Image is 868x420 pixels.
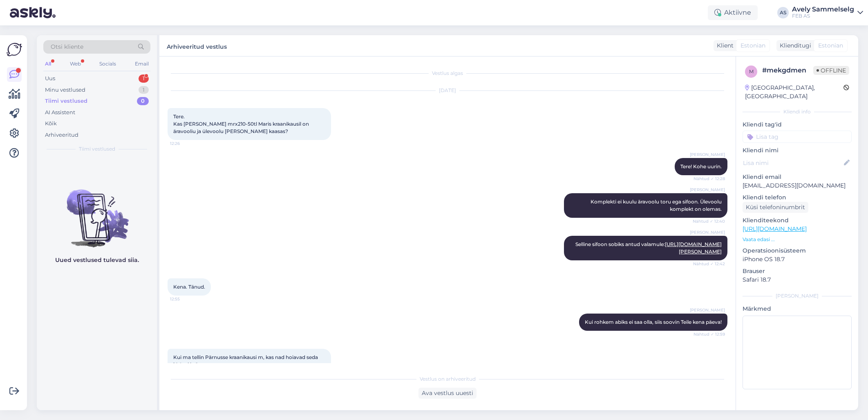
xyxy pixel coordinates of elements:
p: Kliendi email [743,173,852,181]
p: [EMAIL_ADDRESS][DOMAIN_NAME] [743,181,852,190]
a: [URL][DOMAIN_NAME] [743,225,807,233]
span: 12:55 [170,296,201,302]
div: FEB AS [792,13,854,19]
div: 1 [139,86,149,94]
span: [PERSON_NAME] [690,229,725,235]
input: Lisa nimi [743,158,842,167]
p: Kliendi telefon [743,193,852,202]
div: Vestlus algas [168,70,727,77]
span: Otsi kliente [51,43,83,51]
div: Aktiivne [708,5,758,20]
span: Nähtud ✓ 12:40 [693,218,725,224]
div: Web [68,59,83,69]
div: Küsi telefoninumbrit [743,202,808,213]
span: Selline sifoon sobiks antud valamule: [575,241,722,255]
input: Lisa tag [743,131,852,143]
span: Offline [813,66,849,75]
span: Nähtud ✓ 12:59 [694,331,725,337]
span: Tiimi vestlused [79,145,115,153]
span: Nähtud ✓ 12:28 [694,176,725,182]
span: [PERSON_NAME] [690,187,725,193]
span: Vestlus on arhiveeritud [420,375,476,383]
div: AI Assistent [45,108,75,117]
span: [PERSON_NAME] [690,151,725,158]
p: Kliendi tag'id [743,120,852,129]
label: Arhiveeritud vestlus [167,40,227,51]
p: iPhone OS 18.7 [743,255,852,264]
p: Vaata edasi ... [743,236,852,243]
a: Avely SammelselgFEB AS [792,6,863,19]
span: Kena. Tänud. [173,284,205,290]
div: Avely Sammelselg [792,6,854,13]
span: Komplekti ei kuulu äravoolu toru ega sifoon. Ülevoolu komplekt on olemas. [591,199,723,212]
img: No chats [37,175,157,248]
p: Operatsioonisüsteem [743,246,852,255]
p: Klienditeekond [743,216,852,225]
div: Klienditugi [776,41,811,50]
div: [DATE] [168,87,727,94]
span: Estonian [818,41,843,50]
span: Nähtud ✓ 12:42 [693,261,725,267]
span: m [749,68,754,75]
div: Arhiveeritud [45,131,78,139]
div: Kõik [45,120,57,128]
div: Klient [714,41,734,50]
span: Tere. Kas [PERSON_NAME] mrx210-50tl Maris kraanikausil on äravooliu ja ülevoolu [PERSON_NAME] kaa... [173,113,310,134]
div: Tiimi vestlused [45,97,87,105]
p: Brauser [743,267,852,275]
div: [GEOGRAPHIC_DATA], [GEOGRAPHIC_DATA] [745,84,843,101]
span: Kui rohkem abiks ei saa olla, siis soovin Teile kena päeva! [585,319,722,325]
span: Tere! Kohe uurin. [680,163,722,169]
span: [PERSON_NAME] [690,307,725,313]
div: Socials [98,59,118,69]
div: Ava vestlus uuesti [418,388,477,399]
div: Email [133,59,150,69]
p: Safari 18.7 [743,275,852,284]
span: 12:26 [170,140,201,147]
p: Uued vestlused tulevad siia. [55,256,139,264]
span: Kui ma tellin Pärnusse kraanikausi m, kas nad hoiavad seda 16.0-ni ka? [173,354,319,368]
span: Estonian [740,41,765,50]
div: [PERSON_NAME] [743,292,852,300]
p: Kliendi nimi [743,146,852,155]
div: Uus [45,75,55,83]
div: # mekgdmen [762,65,813,75]
div: 1 [139,75,149,83]
img: Askly Logo [7,42,22,57]
div: 0 [137,97,149,105]
div: Kliendi info [743,108,852,115]
div: AS [777,7,789,18]
p: Märkmed [743,305,852,313]
div: All [43,59,53,69]
div: Minu vestlused [45,86,85,94]
a: [URL][DOMAIN_NAME][PERSON_NAME] [665,241,722,255]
